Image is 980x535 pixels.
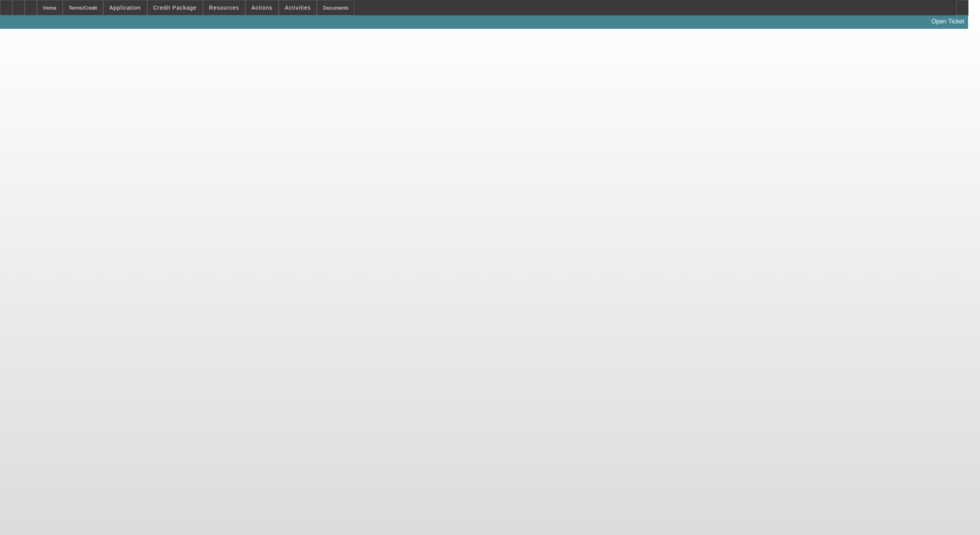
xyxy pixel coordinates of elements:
span: Resources [209,5,239,11]
span: Application [109,5,141,11]
button: Credit Package [148,0,203,15]
span: Credit Package [153,5,197,11]
button: Actions [246,0,278,15]
button: Resources [203,0,245,15]
button: Application [103,0,146,15]
span: Actions [251,5,273,11]
span: Activities [285,5,311,11]
a: Open Ticket [928,15,967,28]
button: Activities [279,0,317,15]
